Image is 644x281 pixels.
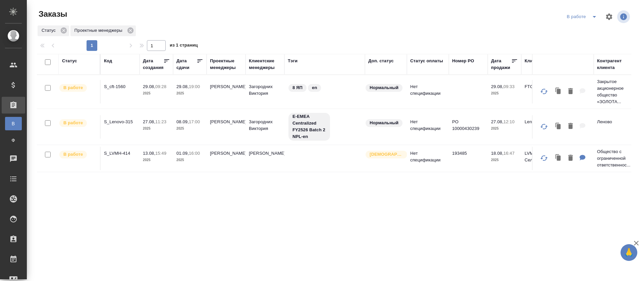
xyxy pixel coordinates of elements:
[176,151,189,156] p: 01.09,
[155,84,166,89] p: 09:28
[365,83,404,92] div: Статус по умолчанию для стандартных заказов
[565,85,576,98] button: Удалить
[368,58,394,64] div: Доп. статус
[288,112,362,141] div: E-EMEA Centralized FY2526 Batch 2 NPL-en
[59,150,97,159] div: Выставляет ПМ после принятия заказа от КМа
[288,83,362,92] div: 8 ЯП, en
[59,119,97,128] div: Выставляет ПМ после принятия заказа от КМа
[5,117,22,130] a: В
[491,119,503,124] p: 27.08,
[8,137,18,144] span: Ф
[74,27,125,34] p: Проектные менеджеры
[63,151,83,158] p: В работе
[143,125,170,132] p: 2025
[536,119,552,135] button: Обновить
[104,58,112,64] div: Код
[552,85,565,98] button: Клонировать
[176,157,203,163] p: 2025
[176,58,197,71] div: Дата сдачи
[491,125,518,132] p: 2025
[104,83,136,90] p: S_cft-1560
[491,84,503,89] p: 29.08,
[503,84,515,89] p: 09:33
[246,147,284,170] td: [PERSON_NAME]
[565,151,576,165] button: Удалить
[503,119,515,124] p: 12:10
[491,157,518,163] p: 2025
[503,151,515,156] p: 16:47
[63,84,83,91] p: В работе
[170,41,198,51] span: из 1 страниц
[155,151,166,156] p: 15:49
[246,115,284,139] td: Загородних Виктория
[143,157,170,163] p: 2025
[207,80,246,103] td: [PERSON_NAME]
[623,245,635,260] span: 🙏
[407,115,449,139] td: Нет спецификации
[370,84,398,91] p: Нормальный
[565,120,576,133] button: Удалить
[176,84,189,89] p: 29.08,
[63,120,83,126] p: В работе
[597,78,629,105] p: Закрытое акционерное общество «ЗОЛОТА...
[525,58,540,64] div: Клиент
[189,151,200,156] p: 16:00
[8,120,18,127] span: В
[37,9,67,19] span: Заказы
[5,134,22,147] a: Ф
[536,83,552,99] button: Обновить
[42,27,58,34] p: Статус
[597,119,629,125] p: Леново
[292,84,303,91] p: 8 ЯП
[370,151,403,158] p: [DEMOGRAPHIC_DATA]
[59,83,97,92] div: Выставляет ПМ после принятия заказа от КМа
[176,125,203,132] p: 2025
[189,119,200,124] p: 17:00
[249,58,281,71] div: Клиентские менеджеры
[155,119,166,124] p: 11:23
[449,115,488,139] td: PO 10000430239
[176,119,189,124] p: 08.09,
[62,58,77,64] div: Статус
[565,11,601,22] div: split button
[104,119,136,125] p: S_Lenovo-315
[143,90,170,97] p: 2025
[104,150,136,157] p: S_LVMH-414
[597,58,629,71] div: Контрагент клиента
[617,10,631,23] span: Посмотреть информацию
[292,113,326,140] p: E-EMEA Centralized FY2526 Batch 2 NPL-en
[452,58,474,64] div: Номер PO
[312,84,317,91] p: en
[210,58,242,71] div: Проектные менеджеры
[207,147,246,170] td: [PERSON_NAME]
[410,58,443,64] div: Статус оплаты
[143,151,155,156] p: 13.08,
[189,84,200,89] p: 19:00
[536,150,552,166] button: Обновить
[143,119,155,124] p: 27.08,
[288,58,298,64] div: Тэги
[246,80,284,103] td: Загородних Виктория
[621,244,637,261] button: 🙏
[70,25,136,36] div: Проектные менеджеры
[525,119,557,125] p: Lenovo
[143,58,163,71] div: Дата создания
[491,90,518,97] p: 2025
[525,150,557,163] p: LVMH (ООО Селдико)
[365,119,404,128] div: Статус по умолчанию для стандартных заказов
[597,148,629,168] p: Общество с ограниченной ответственнос...
[491,58,511,71] div: Дата продажи
[143,84,155,89] p: 29.08,
[407,147,449,170] td: Нет спецификации
[449,147,488,170] td: 193485
[491,151,503,156] p: 18.08,
[365,150,404,159] div: Выставляется автоматически для первых 3 заказов нового контактного лица. Особое внимание
[207,115,246,139] td: [PERSON_NAME]
[601,9,617,25] span: Настроить таблицу
[407,80,449,103] td: Нет спецификации
[38,25,69,36] div: Статус
[552,120,565,133] button: Клонировать
[370,120,398,126] p: Нормальный
[525,83,557,90] p: FTC
[552,151,565,165] button: Клонировать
